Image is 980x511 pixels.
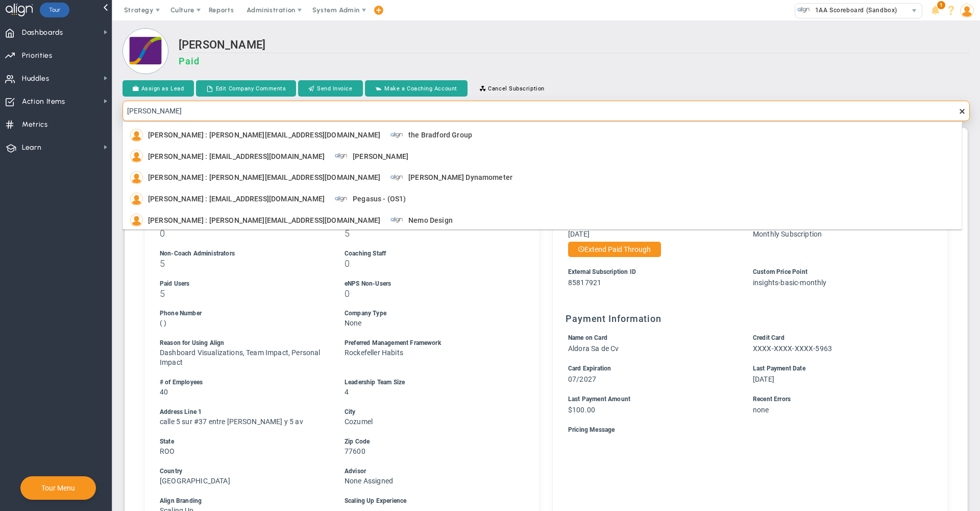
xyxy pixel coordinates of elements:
[160,388,168,396] span: 40
[160,250,235,257] span: Non-Coach Administrators
[160,407,326,417] div: Address Line 1
[160,496,326,506] div: Align Branding
[408,217,453,224] span: Nemo Design
[170,6,194,14] span: Culture
[148,195,325,202] span: [PERSON_NAME] : [EMAIL_ADDRESS][DOMAIN_NAME]
[753,278,827,287] span: insights-basic-monthly
[345,437,510,447] div: Zip Code
[568,344,619,353] span: Aldora Sa de Cv
[164,319,166,327] span: )
[345,407,510,417] div: City
[408,174,512,181] span: [PERSON_NAME] Dynamometer
[298,80,362,97] button: Send Invoice
[22,91,65,112] span: Action Items
[345,378,510,387] div: Leadership Team Size
[390,171,403,184] img: Taylor Dynamometer
[345,447,365,455] span: 77600
[345,417,373,426] span: Cozumel
[753,375,774,383] span: [DATE]
[130,214,143,226] img: Jeff Bartel
[122,101,970,121] input: Search by Person...
[390,129,403,142] img: the Bradford Group
[353,153,408,160] span: [PERSON_NAME]
[810,4,897,17] span: 1AA Scoreboard (Sandbox)
[160,280,190,287] span: Paid Users
[937,1,945,9] span: 1
[470,80,555,97] button: Cancel Subscription
[160,228,326,238] h3: 0
[160,417,303,426] span: calle 5 sur #37 entre [PERSON_NAME] y 5 av
[345,289,510,298] h3: 0
[160,319,162,327] span: (
[247,6,295,14] span: Administration
[160,378,326,387] div: # of Employees
[753,406,769,414] span: none
[353,195,406,202] span: Pegasus - (OS1)
[345,338,510,348] div: Preferred Management Framework
[130,150,143,162] img: Jeff Batista
[568,375,596,383] span: 07/2027
[345,319,362,327] span: None
[753,394,919,404] div: Recent Errors
[390,214,403,226] img: Nemo Design
[179,38,970,53] h2: [PERSON_NAME]
[753,364,919,374] div: Last Payment Date
[345,349,403,357] span: Rockefeller Habits
[160,477,230,485] span: [GEOGRAPHIC_DATA]
[568,364,734,374] div: Card Expiration
[160,338,326,348] div: Reason for Using Align
[753,230,822,238] span: Monthly Subscription
[568,333,734,343] div: Name on Card
[130,129,143,142] img: Jeff Bradford
[160,289,326,298] h3: 5
[124,6,154,14] span: Strategy
[130,193,143,205] img: Jeff Becker
[568,425,919,435] div: Pricing Message
[160,437,326,447] div: State
[22,114,48,135] span: Metrics
[22,68,50,89] span: Huddles
[568,278,601,287] span: 85817921
[22,45,53,66] span: Priorities
[345,388,349,396] span: 4
[160,467,326,476] div: Country
[753,267,919,277] div: Custom Price Point
[408,131,472,138] span: the Bradford Group
[345,496,510,506] div: Scaling Up Experience
[753,344,832,353] span: XXXX-XXXX-XXXX-5963
[568,242,661,257] button: Extend Paid Through
[960,4,974,17] img: 48978.Person.photo
[566,313,935,324] h3: Payment Information
[345,259,510,268] h3: 0
[568,406,595,414] span: $100.00
[970,106,978,115] span: clear
[312,6,360,14] span: System Admin
[345,309,510,318] div: Company Type
[122,28,168,74] img: Loading...
[345,228,510,238] h3: 5
[22,22,63,43] span: Dashboards
[160,309,326,318] div: Phone Number
[907,4,922,18] span: select
[148,153,325,160] span: [PERSON_NAME] : [EMAIL_ADDRESS][DOMAIN_NAME]
[196,80,296,97] button: Edit Company Comments
[335,150,348,162] img: Hunter Warfield
[568,394,734,404] div: Last Payment Amount
[797,4,810,16] img: 33626.Company.photo
[335,193,348,205] img: Pegasus - (OS1)
[160,349,321,366] span: Dashboard Visualizations, Team Impact, Personal Impact
[345,477,393,485] span: None Assigned
[345,467,510,476] div: Advisor
[365,80,468,97] button: Make a Coaching Account
[130,171,143,184] img: Jeff Brown
[753,333,919,343] div: Credit Card
[160,447,175,455] span: ROO
[345,250,386,257] span: Coaching Staff
[38,483,78,493] button: Tour Menu
[122,80,194,97] button: Assign as Lead
[568,267,734,277] div: External Subscription ID
[148,217,380,224] span: [PERSON_NAME] : [PERSON_NAME][EMAIL_ADDRESS][DOMAIN_NAME]
[345,280,391,287] span: eNPS Non-Users
[160,259,326,268] h3: 5
[22,137,41,158] span: Learn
